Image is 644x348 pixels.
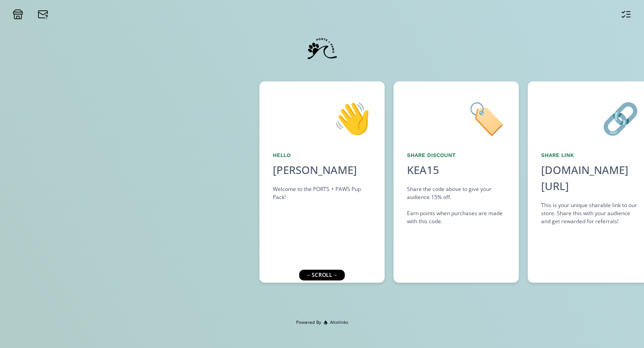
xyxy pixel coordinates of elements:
span: Powered By [296,319,321,326]
span: Altolinks [330,319,348,326]
div: This is your unique sharable link to our store. Share this with your audience and get rewarded fo... [541,201,640,225]
img: 3tHQrn6uuTer [305,32,339,65]
div: Share the code above to give your audience 15% off. Earn points when purchases are made with this... [407,185,505,225]
div: [PERSON_NAME] [273,162,371,178]
div: ← scroll → [299,270,345,280]
div: [DOMAIN_NAME][URL] [541,162,640,194]
div: KEA15 [407,162,439,178]
div: Hello [273,151,371,159]
img: favicon-32x32.png [323,320,328,325]
div: Welcome to the PORTS + PAWS Pup Pack! [273,185,371,201]
div: 🔗 [541,95,640,140]
div: 🏷️ [407,95,505,140]
div: Share Discount [407,151,505,159]
div: Share Link [541,151,640,159]
div: 👋 [273,95,371,140]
